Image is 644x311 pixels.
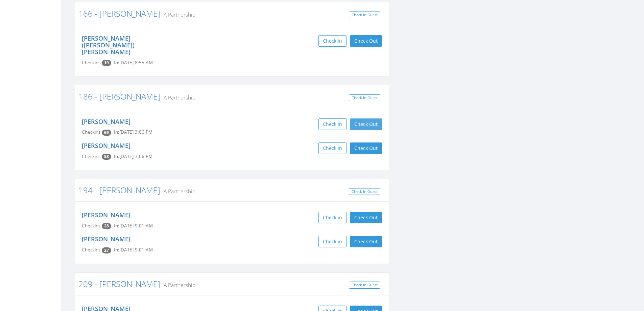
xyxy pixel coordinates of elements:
a: [PERSON_NAME] [82,141,130,150]
span: Checkins: [82,60,102,66]
a: [PERSON_NAME] [82,211,130,219]
span: Checkins: [82,223,102,229]
button: Check Out [350,35,382,47]
button: Check in [318,236,347,247]
button: Check Out [350,212,382,223]
button: Check Out [350,118,382,130]
span: Checkins: [82,153,102,159]
small: A Partnership [160,187,195,195]
small: A Partnership [160,11,195,18]
a: [PERSON_NAME] [82,235,130,243]
a: [PERSON_NAME] [82,117,130,126]
span: In: [DATE] 3:06 PM [114,153,152,159]
span: In: [DATE] 9:01 AM [114,247,153,253]
a: 194 - [PERSON_NAME] [78,184,160,196]
a: [PERSON_NAME] ([PERSON_NAME]) [PERSON_NAME] [82,34,135,56]
button: Check in [318,118,347,130]
button: Check in [318,212,347,223]
button: Check Out [350,142,382,154]
a: Check In Guest [349,12,380,19]
span: Checkin count [102,154,111,160]
a: Check In Guest [349,188,380,195]
span: Checkins: [82,247,102,253]
a: 166 - [PERSON_NAME] [78,8,160,19]
a: 209 - [PERSON_NAME] [78,278,160,289]
a: 186 - [PERSON_NAME] [78,91,160,102]
span: In: [DATE] 8:55 AM [114,60,153,66]
small: A Partnership [160,281,195,289]
span: In: [DATE] 3:06 PM [114,129,152,135]
button: Check in [318,35,347,47]
button: Check in [318,142,347,154]
span: Checkin count [102,223,111,229]
span: Checkins: [82,129,102,135]
a: Check In Guest [349,94,380,102]
span: Checkin count [102,247,111,253]
a: Check In Guest [349,282,380,289]
span: Checkin count [102,60,111,66]
span: Checkin count [102,130,111,136]
button: Check Out [350,236,382,247]
span: In: [DATE] 9:01 AM [114,223,153,229]
small: A Partnership [160,94,195,101]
